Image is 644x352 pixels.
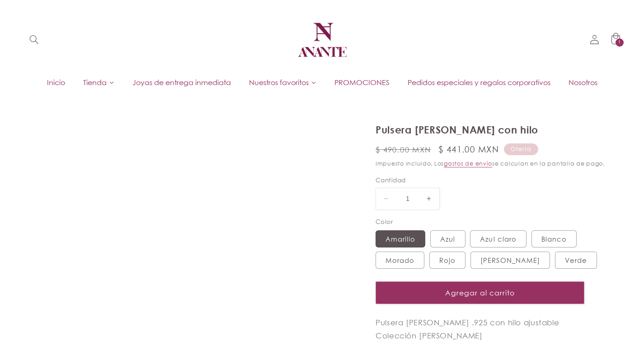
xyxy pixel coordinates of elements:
[408,77,550,87] span: Pedidos especiales y regalos corporativos
[376,318,559,327] span: Pulsera [PERSON_NAME] .925 con hilo ajustable
[376,281,584,304] button: Agregar al carrito
[559,76,606,89] a: Nosotros
[132,77,231,87] span: Joyas de entrega inmediata
[376,331,483,340] span: Colección [PERSON_NAME]
[291,9,353,71] a: Anante Joyería | Diseño mexicano
[618,38,621,47] span: 1
[470,230,526,247] label: Azul claro
[47,77,65,87] span: Inicio
[24,29,45,50] summary: Búsqueda
[295,13,349,67] img: Anante Joyería | Diseño mexicano
[334,77,390,87] span: PROMOCIONES
[399,76,559,89] a: Pedidos especiales y regalos corporativos
[444,160,492,167] a: gastos de envío
[74,76,123,89] a: Tienda
[438,143,499,156] span: $ 441.00 MXN
[38,76,74,89] a: Inicio
[504,143,538,155] span: Oferta
[376,230,425,247] label: Amarillo
[555,252,597,269] label: Verde
[376,159,620,168] div: Impuesto incluido. Los se calculan en la pantalla de pago.
[430,230,465,247] label: Azul
[376,124,620,137] h1: Pulsera [PERSON_NAME] con hilo
[83,77,107,87] span: Tienda
[376,217,394,226] legend: Color
[429,252,465,269] label: Rojo
[240,76,325,89] a: Nuestros favoritos
[376,176,584,185] label: Cantidad
[470,252,550,269] label: [PERSON_NAME]
[123,76,240,89] a: Joyas de entrega inmediata
[325,76,399,89] a: PROMOCIONES
[249,77,309,87] span: Nuestros favoritos
[376,144,431,156] s: $ 490.00 MXN
[376,252,424,269] label: Morado
[531,230,577,247] label: Blanco
[569,77,597,87] span: Nosotros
